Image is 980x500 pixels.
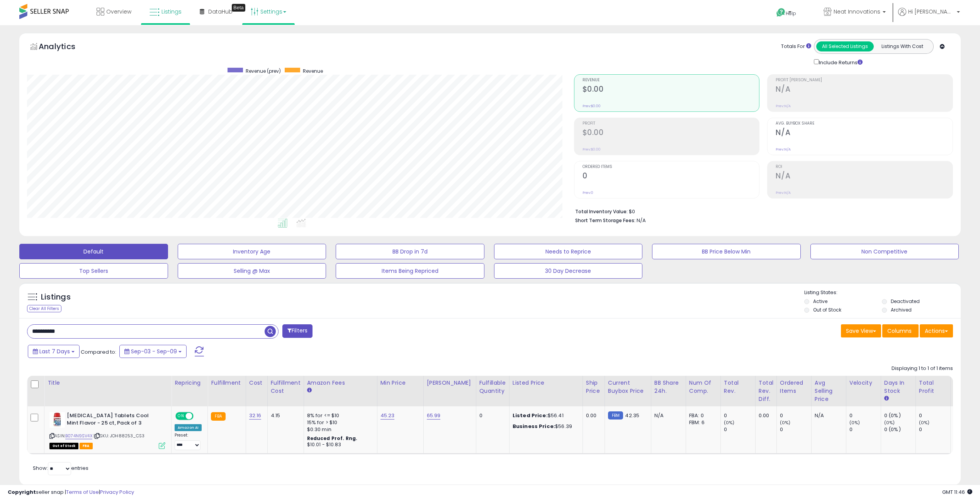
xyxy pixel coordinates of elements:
[8,488,36,496] strong: Copyright
[884,412,915,419] div: 0 (0%)
[93,433,144,439] span: | SKU: JOH88253_CS3
[919,412,950,419] div: 0
[834,8,880,15] span: Neat Innovations
[380,379,420,387] div: Min Price
[479,412,503,419] div: 0
[780,379,808,395] div: Ordered Items
[494,263,643,279] button: 30 Day Decrease
[427,379,473,387] div: [PERSON_NAME]
[271,379,301,395] div: Fulfillment Cost
[161,8,182,15] span: Listings
[380,412,395,420] a: 45.23
[336,263,484,279] button: Items Being Repriced
[770,2,811,25] a: Help
[776,165,953,169] span: ROI
[583,147,601,152] small: Prev: $0.00
[513,379,579,387] div: Listed Price
[813,298,827,305] label: Active
[849,420,860,426] small: (0%)
[891,307,912,313] label: Archived
[175,379,204,387] div: Repricing
[815,412,840,419] div: N/A
[583,78,759,82] span: Revenue
[776,8,786,17] i: Get Help
[608,411,623,420] small: FBM
[575,217,635,224] b: Short Term Storage Fees:
[920,324,953,337] button: Actions
[282,324,313,338] button: Filters
[689,419,715,426] div: FBM: 6
[884,395,889,402] small: Days In Stock.
[307,387,312,394] small: Amazon Fees.
[873,41,931,51] button: Listings With Cost
[513,412,548,419] b: Listed Price:
[776,190,791,195] small: Prev: N/A
[178,244,326,259] button: Inventory Age
[307,426,371,433] div: $0.30 min
[19,263,168,279] button: Top Sellers
[176,413,186,420] span: ON
[652,244,801,259] button: BB Price Below Min
[100,488,134,496] a: Privacy Policy
[48,379,168,387] div: Title
[583,122,759,126] span: Profit
[786,10,796,17] span: Help
[841,324,881,337] button: Save View
[175,424,202,431] div: Amazon AI
[249,412,262,420] a: 32.16
[808,58,872,67] div: Include Returns
[427,412,441,420] a: 65.99
[575,206,947,216] li: $0
[307,435,358,442] b: Reduced Prof. Rng.
[211,412,225,421] small: FBA
[637,217,646,224] span: N/A
[884,426,915,433] div: 0 (0%)
[336,244,484,259] button: BB Drop in 7d
[816,41,874,51] button: All Selected Listings
[49,443,78,449] span: All listings that are currently out of stock and unavailable for purchase on Amazon
[28,345,80,358] button: Last 7 Days
[891,298,920,305] label: Deactivated
[759,412,771,419] div: 0.00
[776,104,791,108] small: Prev: N/A
[49,412,165,448] div: ASIN:
[81,348,116,356] span: Compared to:
[849,426,881,433] div: 0
[65,433,92,439] a: B074N9SV4X
[776,78,953,82] span: Profit [PERSON_NAME]
[776,128,953,139] h2: N/A
[583,165,759,169] span: Ordered Items
[131,348,177,355] span: Sep-03 - Sep-09
[724,379,752,395] div: Total Rev.
[776,85,953,95] h2: N/A
[66,488,99,496] a: Terms of Use
[810,244,959,259] button: Non Competitive
[246,68,281,74] span: Revenue (prev)
[39,348,70,355] span: Last 7 Days
[654,379,683,395] div: BB Share 24h.
[307,419,371,426] div: 15% for > $10
[583,171,759,182] h2: 0
[724,412,755,419] div: 0
[8,489,134,496] div: seller snap | |
[892,365,953,372] div: Displaying 1 to 1 of 1 items
[919,379,947,395] div: Total Profit
[479,379,506,395] div: Fulfillable Quantity
[249,379,264,387] div: Cost
[776,147,791,152] small: Prev: N/A
[898,8,960,25] a: Hi [PERSON_NAME]
[776,122,953,126] span: Avg. Buybox Share
[780,426,811,433] div: 0
[307,412,371,419] div: 8% for <= $10
[27,305,61,312] div: Clear All Filters
[175,433,202,450] div: Preset:
[583,190,593,195] small: Prev: 0
[494,244,643,259] button: Needs to Reprice
[780,420,791,426] small: (0%)
[882,324,919,337] button: Columns
[776,171,953,182] h2: N/A
[919,420,930,426] small: (0%)
[67,412,161,428] b: [MEDICAL_DATA] Tablets Cool Mint Flavor - 25 ct, Pack of 3
[781,43,811,50] div: Totals For
[119,345,187,358] button: Sep-03 - Sep-09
